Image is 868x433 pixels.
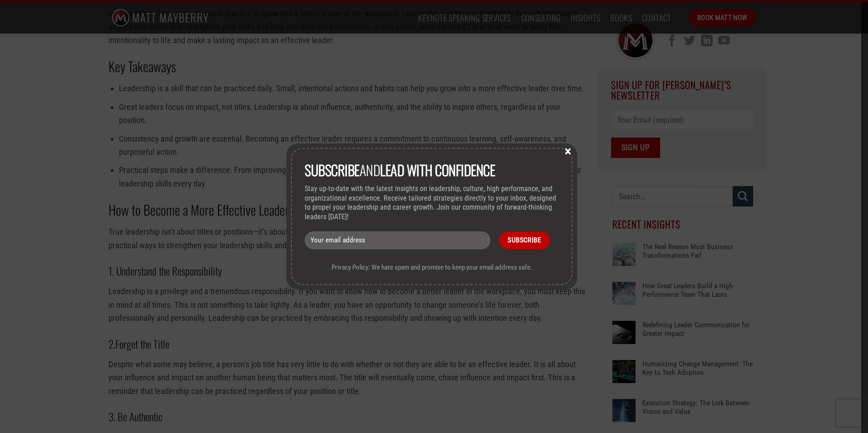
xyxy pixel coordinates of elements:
input: Subscribe [499,231,550,249]
p: Stay up-to-date with the latest insights on leadership, culture, high performance, and organizati... [305,184,559,222]
p: Privacy Policy: We hate spam and promise to keep your email address safe. [305,263,559,271]
span: and [305,159,495,180]
input: Your email address [305,231,490,249]
button: Close [561,147,575,155]
strong: Subscribe [305,159,360,180]
strong: lead with Confidence [380,159,495,180]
